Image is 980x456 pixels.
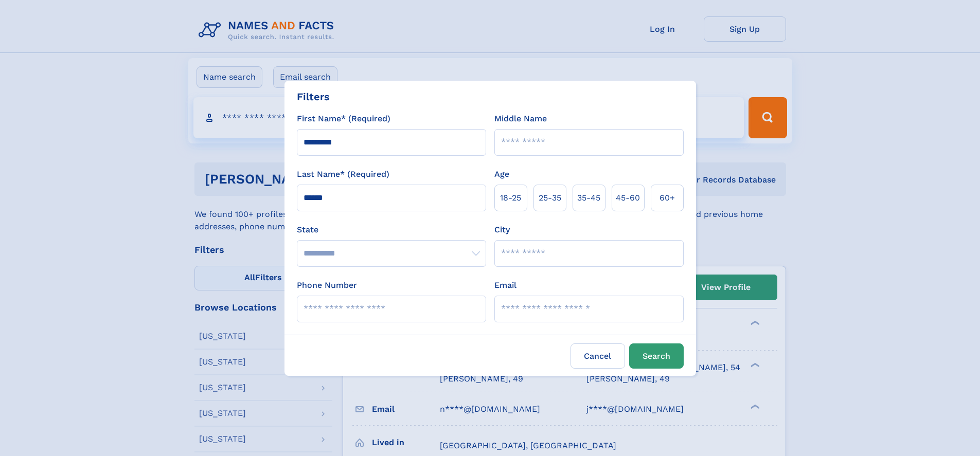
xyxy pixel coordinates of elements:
[660,192,675,204] span: 60+
[494,224,510,236] label: City
[616,192,640,204] span: 45‑60
[297,279,357,291] label: Phone Number
[494,168,509,180] label: Age
[297,89,330,104] div: Filters
[297,224,486,236] label: State
[539,192,561,204] span: 25‑35
[629,343,684,369] button: Search
[297,113,390,125] label: First Name* (Required)
[500,192,521,204] span: 18‑25
[571,343,625,369] label: Cancel
[577,192,600,204] span: 35‑45
[494,279,516,291] label: Email
[297,168,389,180] label: Last Name* (Required)
[494,113,547,125] label: Middle Name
